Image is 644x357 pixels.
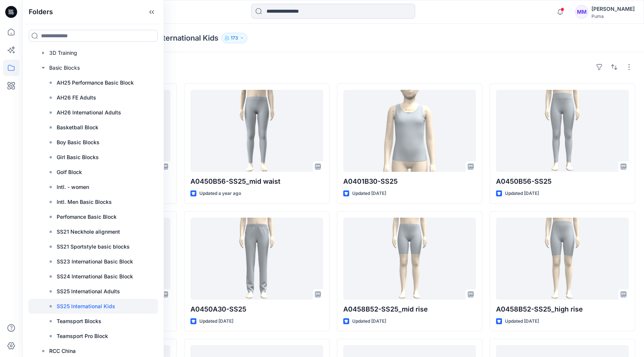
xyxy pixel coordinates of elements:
[57,332,108,341] p: Teamsport Pro Block
[190,304,323,315] p: A0450A30-SS25
[49,347,76,356] p: RCC China
[343,304,476,315] p: A0458B52-SS25_mid rise
[505,190,539,198] p: Updated [DATE]
[496,90,629,172] a: A0450B56-SS25
[190,90,323,172] a: A0450B56-SS25_mid waist
[190,176,323,187] p: A0450B56-SS25_mid waist
[57,198,112,206] p: Intl. Men Basic Blocks
[57,108,121,117] p: AH26 International Adults
[496,176,629,187] p: A0450B56-SS25
[352,190,386,198] p: Updated [DATE]
[57,183,89,192] p: Intl. - women
[343,176,476,187] p: A0401B30-SS25
[591,13,635,19] div: Puma
[57,317,101,326] p: Teamsport Blocks
[57,212,117,221] p: Perfomance Basic Block
[199,317,233,325] p: Updated [DATE]
[57,78,134,87] p: AH25 Performance Basic Block
[57,123,98,132] p: Basketball Block
[57,272,133,281] p: SS24 International Basic Block
[136,33,218,43] p: SS25 International Kids
[575,5,588,19] div: MM
[57,93,96,102] p: AH26 FE Adults
[190,218,323,300] a: A0450A30-SS25
[221,33,247,43] button: 173
[57,257,133,266] p: SS23 International Basic Block
[352,317,386,325] p: Updated [DATE]
[591,4,635,13] div: [PERSON_NAME]
[57,138,100,147] p: Boy Basic Blocks
[57,302,115,311] p: SS25 International Kids
[57,153,99,162] p: Girl Basic Blocks
[57,242,130,251] p: SS21 Sportstyle basic blocks
[343,218,476,300] a: A0458B52-SS25_mid rise
[231,34,238,42] p: 173
[505,317,539,325] p: Updated [DATE]
[199,190,241,198] p: Updated a year ago
[57,227,120,236] p: SS21 Neckhole alignment
[57,287,120,296] p: SS25 International Adults
[57,168,82,177] p: Golf Block
[343,90,476,172] a: A0401B30-SS25
[496,218,629,300] a: A0458B52-SS25_high rise
[496,304,629,315] p: A0458B52-SS25_high rise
